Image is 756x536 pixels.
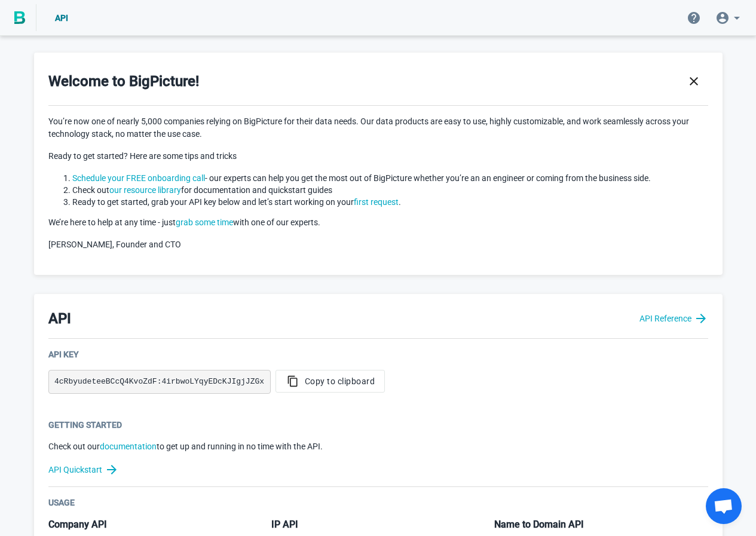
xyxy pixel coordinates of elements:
h3: Welcome to BigPicture! [48,71,199,91]
a: Open chat [706,488,742,524]
li: Ready to get started, grab your API key below and let’s start working on your . [72,196,708,208]
div: Usage [48,497,708,509]
a: documentation [100,442,157,451]
div: API Key [48,348,708,360]
a: our resource library [109,185,181,195]
img: BigPicture.io [14,11,25,24]
a: Schedule your FREE onboarding call [72,173,205,183]
p: We’re here to help at any time - just with one of our experts. [48,216,708,229]
a: API Quickstart [48,463,708,477]
p: Ready to get started? Here are some tips and tricks [48,150,708,163]
h3: API [48,308,71,329]
li: - our experts can help you get the most out of BigPicture whether you’re an an engineer or coming... [72,172,708,184]
h5: Company API [48,518,262,532]
div: Getting Started [48,419,708,431]
a: API Reference [639,311,708,326]
pre: 4cRbyudeteeBCcQ4KvoZdF:4irbwoLYqyEDcKJIgjJZGx [48,370,271,394]
h5: IP API [271,518,485,532]
h5: Name to Domain API [494,518,708,532]
span: API [55,13,68,23]
a: first request [354,197,399,207]
a: grab some time [176,218,233,227]
button: Copy to clipboard [276,370,385,393]
p: Check out our to get up and running in no time with the API. [48,440,708,453]
p: You’re now one of nearly 5,000 companies relying on BigPicture for their data needs. Our data pro... [48,115,708,140]
p: [PERSON_NAME], Founder and CTO [48,238,708,251]
li: Check out for documentation and quickstart guides [72,184,708,196]
span: Copy to clipboard [286,375,375,387]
